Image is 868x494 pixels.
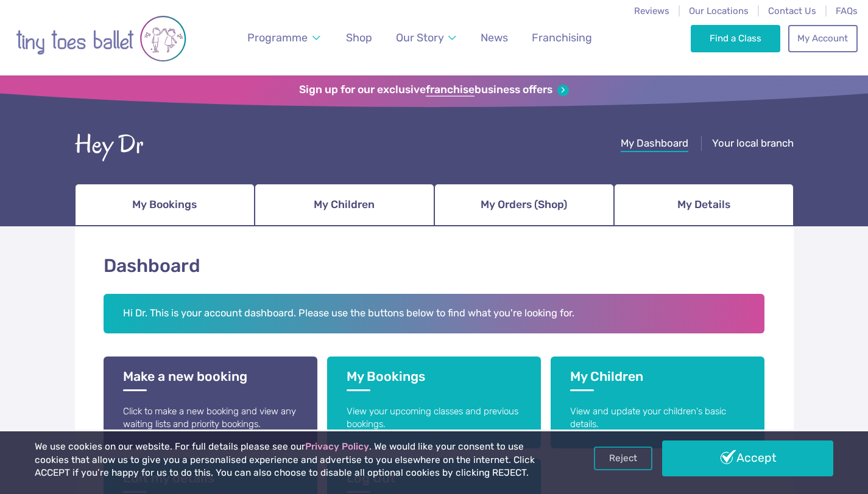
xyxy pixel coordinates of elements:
[434,184,614,226] a: My Orders (Shop)
[104,357,317,448] a: Make a new booking Click to make a new booking and view any waiting lists and priority bookings.
[689,5,749,16] a: Our Locations
[35,440,554,480] p: We use cookies on our website. For full details please see our . We would like your consent to us...
[532,31,592,44] span: Franchising
[255,184,434,226] a: My Children
[247,31,308,44] span: Programme
[594,447,652,470] a: Reject
[526,24,598,52] a: Franchising
[570,405,745,431] p: View and update your children's basic details.
[634,5,669,16] a: Reviews
[340,24,378,52] a: Shop
[104,294,765,334] h2: Hi Dr. This is your account dashboard. Please use the buttons below to find what you're looking for.
[123,405,298,431] p: Click to make a new booking and view any waiting lists and priority bookings.
[347,405,521,431] p: View your upcoming classes and previous bookings.
[299,83,569,97] a: Sign up for our exclusivefranchisebusiness offers
[75,184,255,226] a: My Bookings
[475,24,513,52] a: News
[242,24,326,52] a: Programme
[104,253,765,279] h1: Dashboard
[305,441,369,452] a: Privacy Policy
[662,440,833,476] a: Accept
[481,194,567,215] span: My Orders (Shop)
[75,126,143,164] div: Hey Dr
[347,369,521,391] h3: My Bookings
[426,83,475,97] strong: franchise
[346,31,372,44] span: Shop
[396,31,444,44] span: Our Story
[327,357,541,448] a: My Bookings View your upcoming classes and previous bookings.
[614,184,794,226] a: My Details
[570,369,745,391] h3: My Children
[712,137,794,152] a: Your local branch
[691,25,780,52] a: Find a Class
[551,357,764,448] a: My Children View and update your children's basic details.
[712,137,794,149] span: Your local branch
[132,194,197,215] span: My Bookings
[16,8,186,69] img: tiny toes ballet
[677,194,730,215] span: My Details
[123,369,298,391] h3: Make a new booking
[314,194,375,215] span: My Children
[836,5,858,16] a: FAQs
[768,5,816,16] a: Contact Us
[481,31,508,44] span: News
[390,24,462,52] a: Our Story
[788,25,858,52] a: My Account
